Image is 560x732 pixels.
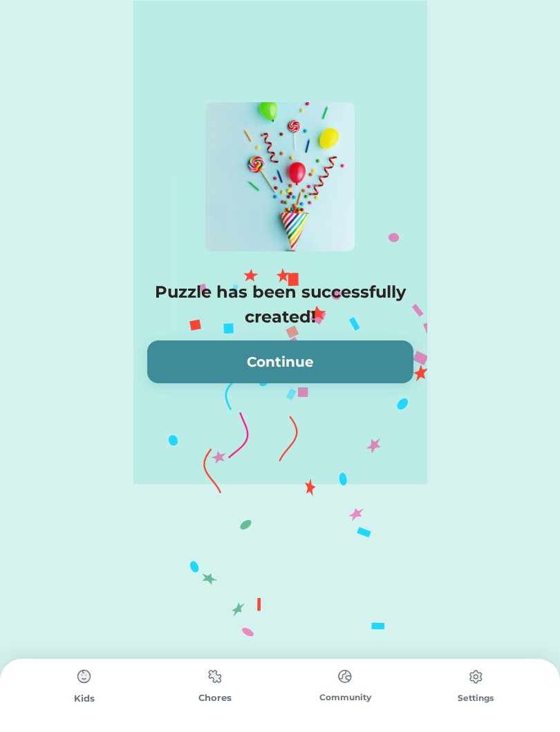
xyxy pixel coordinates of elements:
[201,663,229,690] img: type%3Dchores%2C%20state%3Ddefault.svg
[147,280,413,329] h4: Puzzle has been successfully created!
[411,692,541,704] div: Settings
[19,692,150,706] div: Kids
[150,691,281,705] div: Chores
[205,102,355,251] img: image.png
[280,691,411,704] div: Community
[462,663,489,691] img: type%3Dchores%2C%20state%3Ddefault.svg
[331,663,359,690] img: type%3Dchores%2C%20state%3Ddefault.svg
[71,663,98,691] img: type%3Dchores%2C%20state%3Ddefault.svg
[147,340,413,383] button: Continue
